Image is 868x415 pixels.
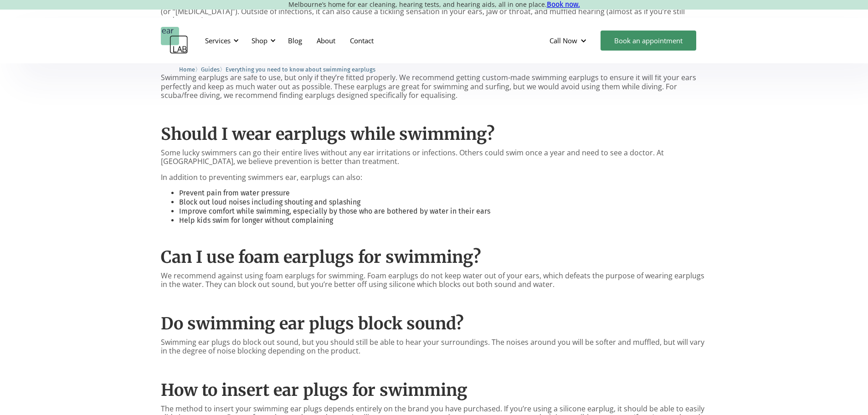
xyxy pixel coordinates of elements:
[201,65,226,74] li: 〉
[246,27,278,54] div: Shop
[161,124,708,144] h2: Should I wear earplugs while swimming?
[179,216,708,225] li: Help kids swim for longer without complaining
[226,65,375,73] a: Everything you need to know about swimming earplugs
[161,338,708,355] p: Swimming ear plugs do block out sound, but you should still be able to hear your surroundings. Th...
[201,65,220,73] a: Guides
[200,27,241,54] div: Services
[309,27,343,54] a: About
[550,36,577,45] div: Call Now
[179,198,708,207] li: Block out loud noises including shouting and splashing
[161,296,708,305] p: ‍
[601,31,696,51] a: Book an appointment
[205,36,231,45] div: Services
[161,362,708,371] p: ‍
[161,173,708,182] p: In addition to preventing swimmers ear, earplugs can also:
[161,27,188,54] a: home
[252,36,267,45] div: Shop
[161,230,708,238] p: ‍
[201,66,220,73] span: Guides
[161,107,708,115] p: ‍
[161,247,708,267] h2: Can I use foam earplugs for swimming?
[179,65,195,73] a: Home
[161,149,708,166] p: Some lucky swimmers can go their entire lives without any ear irritations or infections. Others c...
[179,65,201,74] li: 〉
[179,66,195,73] span: Home
[226,66,375,73] span: Everything you need to know about swimming earplugs
[343,27,381,54] a: Contact
[179,189,708,198] li: Prevent pain from water pressure
[179,207,708,216] li: Improve comfort while swimming, especially by those who are bothered by water in their ears
[161,380,708,400] h2: How to insert ear plugs for swimming
[542,27,596,54] div: Call Now
[161,73,708,100] p: Swimming earplugs are safe to use, but only if they’re fitted properly. We recommend getting cust...
[161,314,708,333] h2: Do swimming ear plugs block sound?
[281,27,309,54] a: Blog
[161,272,708,289] p: We recommend against using foam earplugs for swimming. Foam earplugs do not keep water out of you...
